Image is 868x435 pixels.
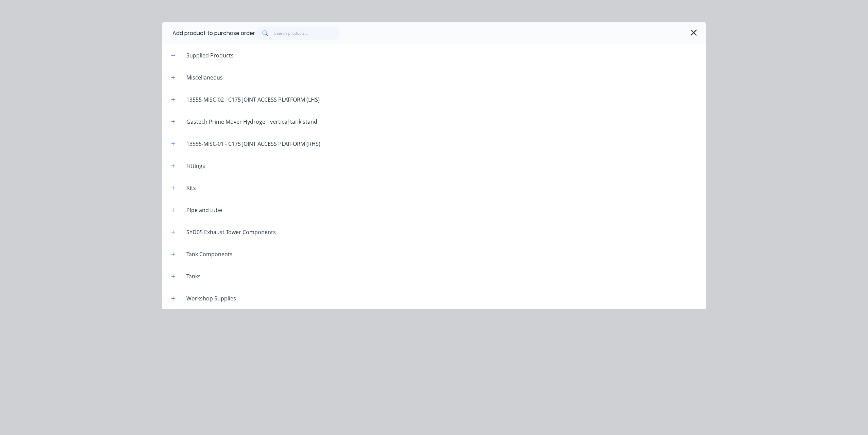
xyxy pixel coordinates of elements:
[181,184,201,192] div: Kits
[181,272,206,280] div: Tanks
[181,73,228,82] div: Miscellaneous
[274,27,340,40] input: Search products...
[181,95,325,104] div: 13555-MISC-02 - C175 JOINT ACCESS PLATFORM (LHS)
[181,162,211,170] div: Fittings
[172,29,255,37] div: Add product to purchase order
[181,228,281,236] div: SYD05 Exhaust Tower Components
[181,294,241,302] div: Workshop Supplies
[181,51,239,59] div: Supplied Products
[181,250,238,258] div: Tank Components
[181,140,326,148] div: 13555-MISC-01 - C175 JOINT ACCESS PLATFORM (RHS)
[181,118,323,126] div: Gastech Prime Mover Hydrogen vertical tank stand
[181,206,228,214] div: Pipe and tube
